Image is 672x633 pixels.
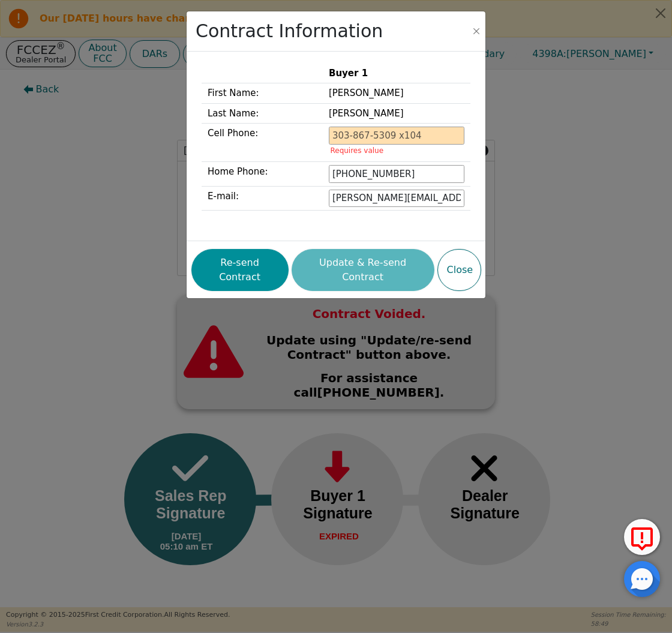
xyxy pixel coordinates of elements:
td: [PERSON_NAME] [323,83,470,104]
td: Home Phone: [202,162,323,187]
td: Last Name: [202,103,323,124]
h2: Contract Information [196,20,383,42]
button: Re-send Contract [191,249,289,291]
td: First Name: [202,83,323,104]
td: Cell Phone: [202,124,323,162]
td: [PERSON_NAME] [323,103,470,124]
input: 303-867-5309 x104 [329,127,464,145]
td: E-mail: [202,186,323,211]
th: Buyer 1 [323,64,470,83]
input: 303-867-5309 x104 [329,165,464,183]
p: Requires value [330,148,463,154]
button: Report Error to FCC [624,519,660,555]
button: Close [437,249,481,291]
